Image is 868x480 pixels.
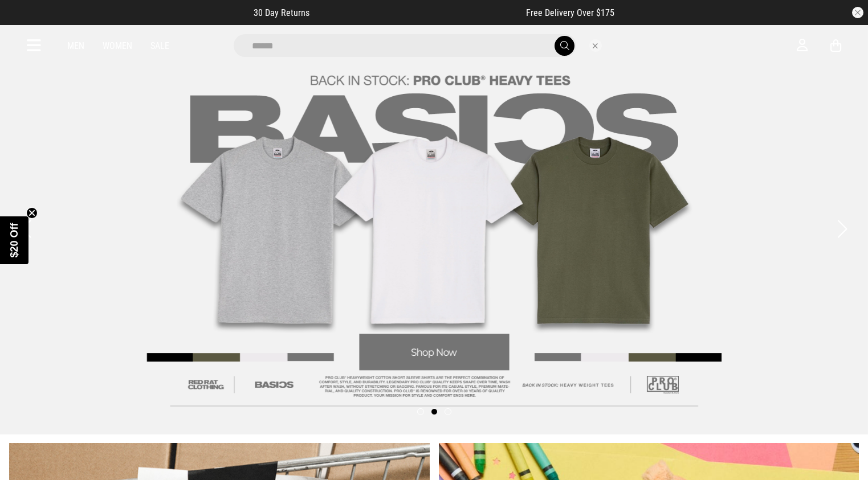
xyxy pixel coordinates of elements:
[103,40,132,51] a: Women
[589,39,602,52] button: Close search
[26,207,38,219] button: Close teaser
[9,223,20,257] span: $20 Off
[332,7,503,18] iframe: Customer reviews powered by Trustpilot
[526,7,614,18] span: Free Delivery Over $175
[150,40,169,51] a: Sale
[834,216,850,241] button: Next slide
[67,40,84,51] a: Men
[254,7,309,18] span: 30 Day Returns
